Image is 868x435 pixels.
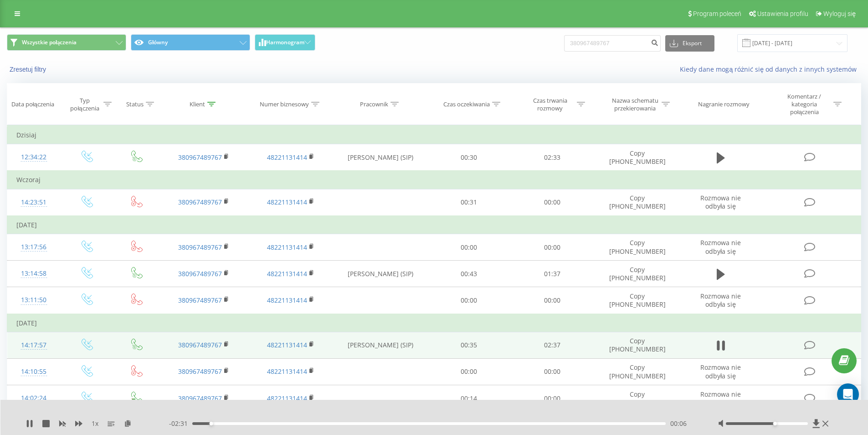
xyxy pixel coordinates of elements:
td: [PERSON_NAME] (SIP) [334,144,427,171]
button: Wszystkie połączenia [7,34,126,51]
a: 380967489767 [178,269,222,278]
td: Copy [PHONE_NUMBER] [594,332,680,358]
a: 380967489767 [178,243,222,252]
a: 380967489767 [178,296,222,304]
div: 14:23:51 [16,194,51,211]
td: [DATE] [7,216,861,234]
a: 48221131414 [267,296,307,304]
a: 48221131414 [267,394,307,403]
td: 02:37 [511,332,594,358]
a: 380967489767 [178,341,222,349]
div: Numer biznesowy [260,100,309,108]
td: [DATE] [7,314,861,332]
td: Copy [PHONE_NUMBER] [594,261,680,287]
td: Wczoraj [7,171,861,189]
span: Ustawienia profilu [757,10,808,17]
a: 380967489767 [178,198,222,206]
td: 00:00 [511,234,594,261]
button: Harmonogram [255,34,315,51]
a: 48221131414 [267,367,307,376]
span: 1 x [92,419,98,428]
input: Wyszukiwanie według numeru [564,35,661,52]
div: Klient [190,100,205,108]
a: 48221131414 [267,243,307,252]
span: - 02:31 [169,419,192,428]
td: 00:31 [427,189,511,216]
a: 48221131414 [267,198,307,206]
span: Rozmowa nie odbyła się [700,292,741,309]
div: Nagranie rozmowy [698,100,750,108]
td: 00:35 [427,332,511,358]
a: 48221131414 [267,269,307,278]
td: 00:00 [511,189,594,216]
div: Czas trwania rozmowy [526,97,575,112]
div: Status [126,100,144,108]
div: 13:17:56 [16,238,51,256]
span: Wszystkie połączenia [22,39,77,46]
div: Czas oczekiwania [443,100,490,108]
td: 00:30 [427,144,511,171]
td: 00:00 [511,385,594,412]
td: 00:00 [427,287,511,314]
td: Copy [PHONE_NUMBER] [594,189,680,216]
div: 14:17:57 [16,336,51,354]
div: Open Intercom Messenger [837,383,859,405]
button: Główny [131,34,250,51]
td: 00:00 [511,358,594,385]
td: 02:33 [511,144,594,171]
td: 01:37 [511,261,594,287]
a: 380967489767 [178,394,222,403]
td: [PERSON_NAME] (SIP) [334,261,427,287]
a: 48221131414 [267,341,307,349]
button: Zresetuj filtry [7,65,51,73]
div: 12:34:22 [16,148,51,166]
div: Typ połączenia [68,97,101,112]
span: Wyloguj się [823,10,856,17]
div: 14:02:24 [16,389,51,407]
td: Copy [PHONE_NUMBER] [594,287,680,314]
td: 00:00 [511,287,594,314]
span: Harmonogram [266,39,304,46]
td: 00:00 [427,358,511,385]
div: 13:14:58 [16,265,51,283]
span: 00:06 [670,419,687,428]
div: Pracownik [360,100,388,108]
div: 13:11:50 [16,291,51,309]
td: 00:14 [427,385,511,412]
td: Copy [PHONE_NUMBER] [594,234,680,261]
td: [PERSON_NAME] (SIP) [334,332,427,358]
span: Rozmowa nie odbyła się [700,390,741,407]
span: Rozmowa nie odbyła się [700,363,741,380]
span: Rozmowa nie odbyła się [700,238,741,255]
button: Eksport [665,35,714,52]
td: Copy [PHONE_NUMBER] [594,385,680,412]
span: Rozmowa nie odbyła się [700,194,741,210]
span: Program poleceń [693,10,741,17]
td: Dzisiaj [7,126,861,144]
td: Copy [PHONE_NUMBER] [594,144,680,171]
td: Copy [PHONE_NUMBER] [594,358,680,385]
a: Kiedy dane mogą różnić się od danych z innych systemów [680,65,861,73]
div: Accessibility label [209,422,213,425]
div: 14:10:55 [16,363,51,381]
a: 48221131414 [267,153,307,162]
div: Accessibility label [773,422,777,425]
div: Data połączenia [11,100,54,108]
a: 380967489767 [178,153,222,162]
a: 380967489767 [178,367,222,376]
td: 00:00 [427,234,511,261]
td: 00:43 [427,261,511,287]
div: Komentarz / kategoria połączenia [778,93,831,116]
div: Nazwa schematu przekierowania [611,97,659,112]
